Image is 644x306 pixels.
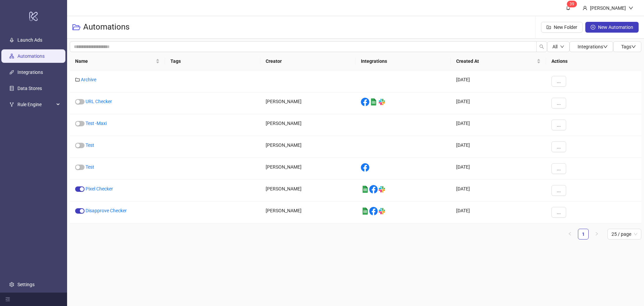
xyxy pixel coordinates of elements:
[86,99,112,104] a: URL Checker
[539,44,544,49] span: search
[451,71,546,92] div: [DATE]
[86,208,127,213] a: Disapprove Checker
[70,52,165,71] th: Name
[567,1,577,7] sup: 39
[546,25,551,30] span: folder-add
[17,37,42,43] a: Launch Ads
[551,185,566,196] button: ...
[72,23,80,31] span: folder-open
[557,188,561,193] span: ...
[551,76,566,87] button: ...
[570,41,613,52] button: Integrationsdown
[629,6,633,10] span: down
[613,41,641,52] button: Tagsdown
[260,158,356,180] div: [PERSON_NAME]
[552,44,557,49] span: All
[17,70,43,75] a: Integrations
[557,100,561,106] span: ...
[260,180,356,202] div: [PERSON_NAME]
[570,2,572,6] span: 3
[86,186,113,191] a: Pixel Checker
[603,44,608,49] span: down
[165,52,260,71] th: Tags
[566,5,571,10] span: bell
[591,25,595,30] span: plus-circle
[631,44,636,49] span: down
[83,22,129,33] h3: Automations
[578,229,589,239] li: 1
[260,114,356,136] div: [PERSON_NAME]
[541,22,583,33] button: New Folder
[585,22,639,33] button: New Automation
[546,52,641,71] th: Actions
[451,202,546,223] div: [DATE]
[572,2,574,6] span: 9
[17,98,54,111] span: Rule Engine
[551,98,566,108] button: ...
[260,202,356,223] div: [PERSON_NAME]
[75,77,80,82] span: folder
[568,232,572,236] span: left
[5,297,10,302] span: menu-fold
[551,120,566,130] button: ...
[17,282,35,287] a: Settings
[81,77,96,82] a: Archive
[456,57,535,65] span: Created At
[9,102,14,107] span: fork
[356,52,451,71] th: Integrations
[611,229,637,239] span: 25 / page
[591,229,602,239] li: Next Page
[260,92,356,114] div: [PERSON_NAME]
[260,136,356,158] div: [PERSON_NAME]
[583,6,587,10] span: user
[591,229,602,239] button: right
[86,121,107,126] a: Test -Maxi
[554,25,577,30] span: New Folder
[598,25,633,30] span: New Automation
[451,92,546,114] div: [DATE]
[557,144,561,149] span: ...
[451,114,546,136] div: [DATE]
[557,210,561,215] span: ...
[621,44,636,49] span: Tags
[451,52,546,71] th: Created At
[557,122,561,128] span: ...
[17,86,42,91] a: Data Stores
[451,158,546,180] div: [DATE]
[551,163,566,174] button: ...
[557,166,561,171] span: ...
[86,142,94,148] a: Test
[565,229,575,239] button: left
[607,229,641,239] div: Page Size
[551,207,566,218] button: ...
[547,41,570,52] button: Alldown
[560,45,564,49] span: down
[578,44,608,49] span: Integrations
[260,52,356,71] th: Creator
[565,229,575,239] li: Previous Page
[451,136,546,158] div: [DATE]
[578,229,588,239] a: 1
[557,79,561,84] span: ...
[595,232,599,236] span: right
[86,164,94,170] a: Test
[75,57,154,65] span: Name
[587,4,629,12] div: [PERSON_NAME]
[551,141,566,152] button: ...
[451,180,546,202] div: [DATE]
[17,53,45,59] a: Automations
